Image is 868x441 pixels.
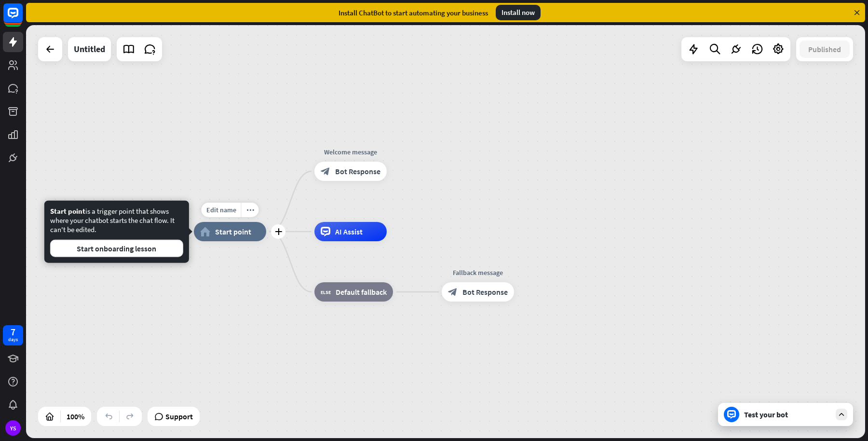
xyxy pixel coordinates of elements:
span: AI Assist [335,227,363,236]
div: Install ChatBot to start automating your business [339,8,488,17]
i: home_2 [200,227,210,236]
div: Test your bot [744,410,831,419]
a: 7 days [3,325,23,345]
i: plus [275,228,282,235]
i: block_bot_response [321,166,330,176]
i: block_bot_response [448,287,458,297]
div: 7 [11,328,15,336]
i: block_fallback [321,287,331,297]
span: Default fallback [336,287,387,297]
div: 100% [64,409,87,424]
span: Edit name [206,206,236,214]
span: Bot Response [335,166,380,176]
div: days [8,336,18,343]
div: is a trigger point that shows where your chatbot starts the chat flow. It can't be edited. [50,207,183,257]
button: Open LiveChat chat widget [8,4,37,33]
div: Untitled [74,37,105,61]
div: Fallback message [434,268,521,277]
div: YS [5,420,21,436]
span: Bot Response [462,287,508,297]
button: Start onboarding lesson [50,240,183,257]
button: Published [800,41,850,58]
span: Start point [50,207,85,216]
div: Install now [496,5,541,20]
div: Welcome message [307,147,394,157]
span: Support [165,409,193,424]
i: more_horiz [246,207,254,214]
span: Start point [215,227,251,236]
